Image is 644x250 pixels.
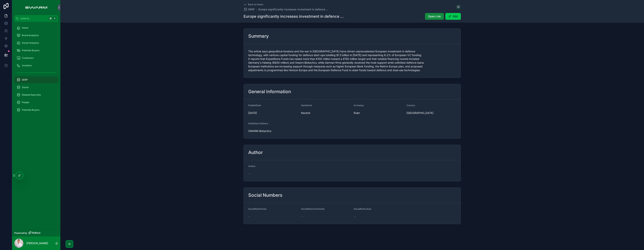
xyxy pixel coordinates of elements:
[354,104,364,107] span: Archetyp
[258,8,328,11] a: Europe significantly increases investment in defence ...
[22,64,32,67] span: Investors
[14,91,58,98] a: Related Searches
[22,108,39,111] span: Potential Buyers
[20,17,47,20] span: Jump to...
[445,13,461,20] button: Edit
[428,14,441,18] span: Open Link
[244,14,344,19] h1: Europe significantly increases investment in defence ...
[22,26,28,29] span: Home
[248,8,255,11] span: SERP
[14,15,58,22] button: Jump to...K
[14,84,58,91] a: Social
[14,62,58,69] a: Investors
[248,149,263,155] h2: Author
[407,111,456,115] span: [GEOGRAPHIC_DATA]
[22,34,39,37] span: Brand Analytics
[14,32,58,39] a: Brand Analytics
[12,229,60,236] a: Powered by
[244,3,263,6] a: Back to Home
[248,207,266,210] span: SocialNumViews
[14,76,58,83] a: SERP
[301,111,351,115] span: Neutral
[22,78,28,81] span: SERP
[248,172,251,176] span: --
[26,241,48,245] p: [PERSON_NAME]
[301,215,303,218] span: --
[248,89,291,95] h2: General Information
[248,215,251,218] span: --
[354,111,403,115] span: Ruler
[301,207,324,210] span: SocialNumComments
[22,41,39,44] span: Social Analytics
[14,47,58,54] a: Potential Buyers
[22,56,34,59] span: Customers
[248,50,456,72] span: The article says geopolitical tensions and the war in [GEOGRAPHIC_DATA] have driven unprecedented...
[53,17,56,20] span: K
[14,24,58,31] a: Home
[354,207,371,210] span: SocialNumLikes
[12,22,60,118] div: scrollable content
[23,5,49,11] img: App logo
[14,232,27,235] span: Powered by
[14,107,58,113] a: Potential Buyers
[14,99,58,106] a: People
[407,104,415,107] span: Country
[301,104,312,107] span: Sentiment
[248,111,298,115] span: [DATE]
[248,3,263,6] span: Back to Home
[248,122,268,125] span: InitialSearchQuery
[248,33,269,39] h2: Summary
[248,165,256,168] span: Author
[22,49,39,52] span: Potential Buyers
[244,8,255,11] a: SERP
[425,13,444,20] button: Open Link
[248,104,261,107] span: PublishDate
[248,129,298,133] span: SWARM Biotactics
[22,101,29,104] span: People
[354,215,356,218] span: --
[14,40,58,46] a: Social Analytics
[248,192,282,198] h2: Social Numbers
[22,86,28,89] span: Social
[14,55,58,61] a: Customers
[22,93,41,96] span: Related Searches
